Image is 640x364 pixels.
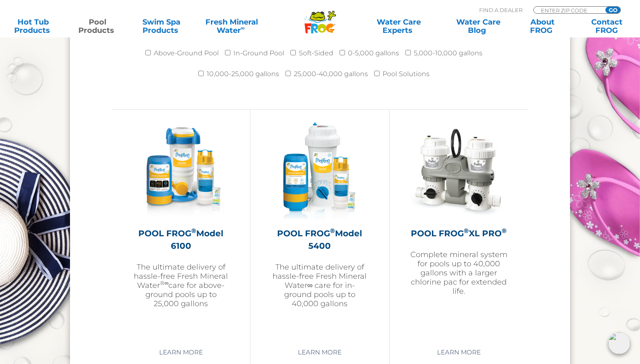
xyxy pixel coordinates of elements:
[382,66,430,82] label: Pool Solutions
[502,227,507,235] sup: ®
[608,332,630,354] img: openIcon
[605,7,620,13] input: GO
[358,18,439,35] a: Water CareExperts
[233,45,284,62] label: In-Ground Pool
[271,122,368,339] a: POOL FROG®Model 5400The ultimate delivery of hassle-free Fresh Mineral Water∞ care for in-ground ...
[414,45,482,62] label: 5,000-10,000 gallons
[132,122,229,219] img: pool-frog-6100-featured-img-v3-300x300.png
[191,227,196,235] sup: ®
[241,25,245,31] sup: ∞
[410,122,507,219] img: XL-PRO-v2-300x300.jpg
[454,18,504,35] a: Water CareBlog
[299,45,333,62] label: Soft-Sided
[271,227,368,252] h2: POOL FROG Model 5400
[132,227,229,252] h2: POOL FROG Model 6100
[154,45,219,62] label: Above-Ground Pool
[582,18,632,35] a: ContactFROG
[8,18,58,35] a: Hot TubProducts
[271,262,368,308] p: The ultimate delivery of hassle-free Fresh Mineral Water∞ care for in-ground pools up to 40,000 g...
[464,227,469,235] sup: ®
[330,227,335,235] sup: ®
[427,345,490,360] a: Learn More
[410,227,507,240] h2: POOL FROG XL PRO
[207,66,279,82] label: 10,000-25,000 gallons
[132,262,229,308] p: The ultimate delivery of hassle-free Fresh Mineral Water care for above-ground pools up to 25,000...
[517,18,567,35] a: AboutFROG
[160,280,169,286] sup: ®∞
[288,345,351,360] a: Learn More
[150,345,212,360] a: Learn More
[201,18,263,35] a: Fresh MineralWater∞
[410,250,507,296] p: Complete mineral system for pools up to 40,000 gallons with a larger chlorine pac for extended life.
[132,122,229,339] a: POOL FROG®Model 6100The ultimate delivery of hassle-free Fresh Mineral Water®∞care for above-grou...
[72,18,122,35] a: PoolProducts
[479,6,522,14] p: Find A Dealer
[271,122,368,219] img: pool-frog-5400-featured-img-v2-300x300.png
[348,45,399,62] label: 0-5,000 gallons
[540,7,596,14] input: Zip Code Form
[294,66,368,82] label: 25,000-40,000 gallons
[410,122,507,339] a: POOL FROG®XL PRO®Complete mineral system for pools up to 40,000 gallons with a larger chlorine pa...
[137,18,187,35] a: Swim SpaProducts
